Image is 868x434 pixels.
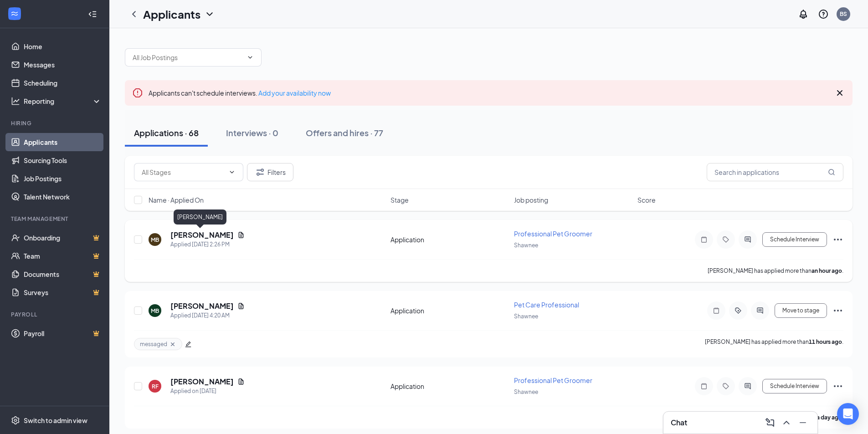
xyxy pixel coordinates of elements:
[170,301,234,311] h5: [PERSON_NAME]
[237,231,245,239] svg: Document
[170,230,234,240] h5: [PERSON_NAME]
[742,383,753,390] svg: ActiveChat
[143,6,200,22] h1: Applicants
[390,195,409,204] span: Stage
[809,338,842,345] b: 11 hours ago
[128,9,139,20] svg: ChevronLeft
[733,307,744,314] svg: ActiveTag
[132,87,143,98] svg: Error
[204,9,215,20] svg: ChevronDown
[24,74,102,92] a: Scheduling
[237,302,245,310] svg: Document
[10,9,19,18] svg: WorkstreamLogo
[247,54,254,61] svg: ChevronDown
[798,9,809,20] svg: Notifications
[514,376,592,384] span: Professional Pet Groomer
[797,417,808,428] svg: Minimize
[837,403,859,425] div: Open Intercom Messenger
[140,340,167,348] span: messaged
[133,52,243,62] input: All Job Postings
[720,236,731,243] svg: Tag
[762,232,827,247] button: Schedule Interview
[247,163,293,181] button: Filter Filters
[11,97,20,106] svg: Analysis
[24,169,102,188] a: Job Postings
[226,127,278,138] div: Interviews · 0
[24,247,102,265] a: TeamCrown
[671,418,687,428] h3: Chat
[779,415,794,430] button: ChevronUp
[151,307,159,315] div: MB
[142,167,225,177] input: All Stages
[828,168,835,176] svg: MagnifyingGlass
[169,341,176,348] svg: Cross
[255,167,266,178] svg: Filter
[237,378,245,385] svg: Document
[817,414,842,421] b: a day ago
[765,417,776,428] svg: ComposeMessage
[11,215,100,223] div: Team Management
[258,89,331,97] a: Add your availability now
[306,127,383,138] div: Offers and hires · 77
[152,383,159,390] div: RF
[832,234,843,245] svg: Ellipses
[711,307,722,314] svg: Note
[781,417,792,428] svg: ChevronUp
[514,242,538,249] span: Shawnee
[699,383,709,390] svg: Note
[170,311,245,320] div: Applied [DATE] 4:20 AM
[705,338,843,350] p: [PERSON_NAME] has applied more than .
[11,311,100,318] div: Payroll
[24,97,102,106] div: Reporting
[742,236,753,243] svg: ActiveChat
[24,133,102,151] a: Applicants
[185,341,191,347] span: edit
[840,10,847,18] div: BS
[514,230,592,238] span: Professional Pet Groomer
[708,267,843,275] p: [PERSON_NAME] has applied more than .
[514,301,579,309] span: Pet Care Professional
[134,127,199,138] div: Applications · 68
[390,235,508,244] div: Application
[11,119,100,127] div: Hiring
[170,240,245,249] div: Applied [DATE] 2:26 PM
[11,416,20,425] svg: Settings
[88,10,97,19] svg: Collapse
[24,283,102,301] a: SurveysCrown
[24,324,102,342] a: PayrollCrown
[24,37,102,56] a: Home
[24,151,102,169] a: Sourcing Tools
[170,377,234,387] h5: [PERSON_NAME]
[834,87,845,98] svg: Cross
[174,209,226,225] div: [PERSON_NAME]
[699,236,709,243] svg: Note
[228,168,236,176] svg: ChevronDown
[812,267,842,274] b: an hour ago
[832,381,843,392] svg: Ellipses
[762,379,827,393] button: Schedule Interview
[390,306,508,315] div: Application
[24,56,102,74] a: Messages
[514,388,538,395] span: Shawnee
[149,89,331,97] span: Applicants can't schedule interviews.
[755,307,765,314] svg: ActiveChat
[24,188,102,206] a: Talent Network
[637,195,656,204] span: Score
[707,163,843,181] input: Search in applications
[818,9,829,20] svg: QuestionInfo
[775,303,827,318] button: Move to stage
[170,387,245,396] div: Applied on [DATE]
[151,236,159,244] div: MB
[24,229,102,247] a: OnboardingCrown
[390,382,508,391] div: Application
[149,195,204,204] span: Name · Applied On
[24,416,87,425] div: Switch to admin view
[832,305,843,316] svg: Ellipses
[720,383,731,390] svg: Tag
[24,265,102,283] a: DocumentsCrown
[514,313,538,320] span: Shawnee
[796,415,810,430] button: Minimize
[514,195,548,204] span: Job posting
[763,415,777,430] button: ComposeMessage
